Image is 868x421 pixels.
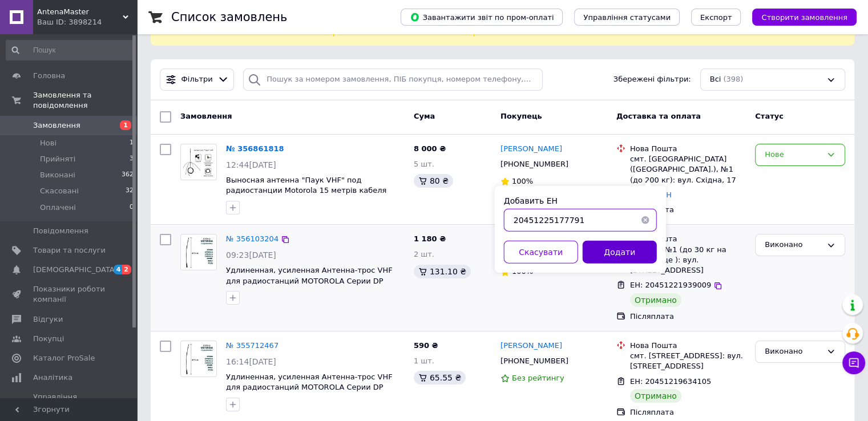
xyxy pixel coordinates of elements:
[226,266,393,295] a: Удлиненная, усиленная Антенна-трос VHF для радиостанций MOTOROLA Серии DP 4400-4600-4800,DP 2400, R7
[33,245,106,256] span: Товари та послуги
[512,374,564,382] span: Без рейтингу
[180,234,217,270] a: Фото товару
[226,250,276,260] span: 09:23[DATE]
[181,74,213,85] span: Фільтри
[583,241,657,264] button: Додати
[630,144,746,154] div: Нова Пошта
[741,13,857,21] a: Створити замовлення
[410,12,554,22] span: Завантажити звіт по пром-оплаті
[171,10,287,24] h1: Список замовлень
[40,203,76,213] span: Оплачені
[33,90,137,111] span: Замовлення та повідомлення
[414,371,466,384] div: 65.55 ₴
[500,341,562,351] a: [PERSON_NAME]
[181,341,216,377] img: Фото товару
[414,250,434,258] span: 2 шт.
[37,7,123,17] span: AntenaMaster
[414,174,453,188] div: 80 ₴
[630,407,746,418] div: Післяплата
[226,357,276,366] span: 16:14[DATE]
[630,351,746,371] div: смт. [STREET_ADDRESS]: вул. [STREET_ADDRESS]
[761,13,847,22] span: Створити замовлення
[504,241,578,264] button: Скасувати
[414,144,446,153] span: 8 000 ₴
[40,154,75,164] span: Прийняті
[723,75,743,83] span: (398)
[630,389,681,403] div: Отримано
[33,120,80,131] span: Замовлення
[33,373,72,383] span: Аналітика
[122,265,131,274] span: 2
[226,341,278,350] a: № 355712467
[630,341,746,351] div: Нова Пошта
[512,177,533,185] span: 100%
[130,203,134,213] span: 0
[181,234,216,270] img: Фото товару
[226,144,284,153] a: № 356861818
[710,74,721,85] span: Всі
[33,353,95,363] span: Каталог ProSale
[765,346,822,358] div: Виконано
[33,334,64,344] span: Покупці
[181,144,216,179] img: Фото товару
[574,9,680,26] button: Управління статусами
[500,144,562,155] a: [PERSON_NAME]
[226,373,393,402] a: Удлиненная, усиленная Антенна-трос VHF для радиостанций MOTOROLA Серии DP 4400-4600-4800,DP 2400, R7
[755,112,784,120] span: Статус
[842,351,865,374] button: Чат з покупцем
[226,234,278,243] a: № 356103204
[630,234,746,244] div: Нова Пошта
[498,354,571,369] div: [PHONE_NUMBER]
[40,170,75,180] span: Виконані
[130,154,134,164] span: 3
[40,186,79,196] span: Скасовані
[37,17,137,27] div: Ваш ID: 3898214
[180,341,217,377] a: Фото товару
[765,149,822,161] div: Нове
[630,154,746,185] div: смт. [GEOGRAPHIC_DATA] ([GEOGRAPHIC_DATA].), №1 (до 200 кг): вул. Східна, 17
[634,209,657,232] button: Очистить
[130,138,134,148] span: 1
[6,40,135,60] input: Пошук
[630,293,681,307] div: Отримано
[630,377,711,386] span: ЕН: 20451219634105
[498,157,571,172] div: [PHONE_NUMBER]
[114,265,123,274] span: 4
[180,112,232,120] span: Замовлення
[613,74,691,85] span: Збережені фільтри:
[583,13,671,22] span: Управління статусами
[414,357,434,365] span: 1 шт.
[616,112,701,120] span: Доставка та оплата
[226,176,386,195] a: Выносная антенна "Паук VHF" под радиостанции Motorola 15 метрів кабеля
[414,341,438,350] span: 590 ₴
[122,170,134,180] span: 362
[700,13,732,22] span: Експорт
[630,205,746,215] div: Післяплата
[126,186,134,196] span: 32
[630,281,711,289] span: ЕН: 20451221939009
[226,160,276,169] span: 12:44[DATE]
[243,68,543,91] input: Пошук за номером замовлення, ПІБ покупця, номером телефону, Email, номером накладної
[33,265,118,275] span: [DEMOGRAPHIC_DATA]
[401,9,563,26] button: Завантажити звіт по пром-оплаті
[414,112,435,120] span: Cума
[500,112,542,120] span: Покупець
[33,284,106,305] span: Показники роботи компанії
[33,314,63,325] span: Відгуки
[414,234,446,243] span: 1 180 ₴
[765,239,822,251] div: Виконано
[33,226,88,236] span: Повідомлення
[33,71,65,81] span: Головна
[504,196,558,205] label: Добавить ЕН
[33,392,106,412] span: Управління сайтом
[630,245,746,276] div: Дергачі, №1 (до 30 кг на одне місце ): вул. [STREET_ADDRESS]
[752,9,857,26] button: Створити замовлення
[630,311,746,322] div: Післяплата
[691,9,741,26] button: Експорт
[40,138,56,148] span: Нові
[120,120,131,130] span: 1
[414,160,434,168] span: 5 шт.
